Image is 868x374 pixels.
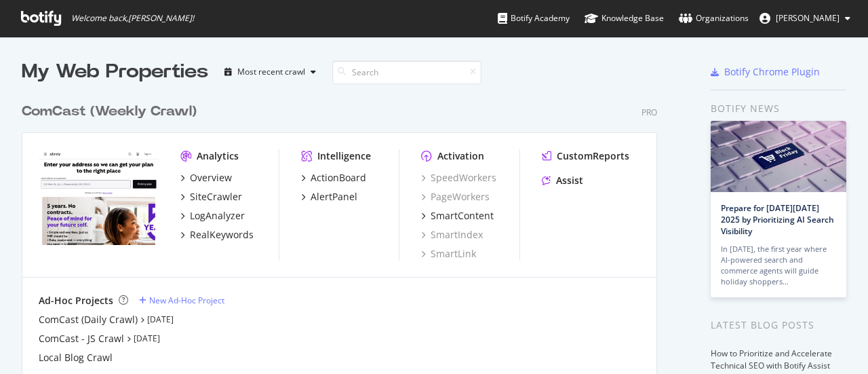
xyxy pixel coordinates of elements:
button: [PERSON_NAME] [749,7,861,29]
a: RealKeywords [180,228,254,242]
img: www.xfinity.com [39,149,159,246]
div: Most recent crawl [237,68,305,76]
div: SiteCrawler [190,190,242,204]
a: ComCast - JS Crawl [39,332,124,345]
div: Analytics [197,149,239,163]
div: Activation [437,149,484,163]
div: Ad-Hoc Projects [39,294,113,307]
a: LogAnalyzer [180,209,245,223]
a: Assist [542,174,583,187]
a: AlertPanel [301,190,357,204]
a: ActionBoard [301,171,366,185]
div: Latest Blog Posts [711,318,846,333]
div: Knowledge Base [585,12,664,25]
div: Pro [642,107,657,118]
div: RealKeywords [190,228,254,242]
a: Prepare for [DATE][DATE] 2025 by Prioritizing AI Search Visibility [721,202,834,237]
a: Overview [180,171,232,185]
a: CustomReports [542,149,629,163]
div: Intelligence [317,149,371,163]
span: Eric Regan [776,12,840,24]
span: Welcome back, [PERSON_NAME] ! [71,13,194,24]
a: Local Blog Crawl [39,351,113,364]
div: AlertPanel [311,190,357,204]
div: Overview [190,171,232,185]
a: SmartContent [421,209,494,223]
div: LogAnalyzer [190,209,245,223]
a: ComCast (Daily Crawl) [39,313,138,326]
div: In [DATE], the first year where AI-powered search and commerce agents will guide holiday shoppers… [721,244,836,287]
div: My Web Properties [22,58,208,86]
div: CustomReports [557,149,629,163]
a: [DATE] [134,333,160,344]
a: SmartIndex [421,228,483,242]
a: [DATE] [147,314,174,325]
div: Botify Academy [498,12,570,25]
div: Assist [556,174,583,187]
a: New Ad-Hoc Project [139,295,224,306]
a: ComCast (Weekly Crawl) [22,102,202,121]
div: Botify Chrome Plugin [724,65,820,79]
img: Prepare for Black Friday 2025 by Prioritizing AI Search Visibility [711,121,846,192]
div: Organizations [679,12,749,25]
a: SiteCrawler [180,190,242,204]
div: ComCast (Weekly Crawl) [22,102,197,121]
a: PageWorkers [421,190,490,204]
div: SmartContent [431,209,494,223]
a: SmartLink [421,247,476,261]
a: Botify Chrome Plugin [711,65,820,79]
div: Botify news [711,101,846,116]
a: How to Prioritize and Accelerate Technical SEO with Botify Assist [711,348,832,371]
a: SpeedWorkers [421,171,496,185]
div: New Ad-Hoc Project [149,295,224,306]
input: Search [332,60,481,84]
div: ActionBoard [311,171,366,185]
button: Most recent crawl [219,61,321,83]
